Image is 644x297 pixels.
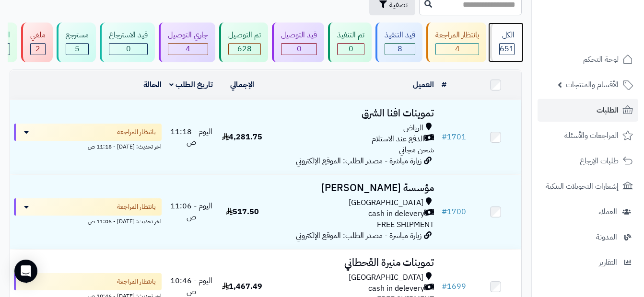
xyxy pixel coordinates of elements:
[597,103,619,117] span: الطلبات
[55,23,98,62] a: مسترجع 5
[579,23,635,44] img: logo-2.png
[377,219,434,230] span: FREE SHIPMENT
[169,79,213,91] a: تاريخ الطلب
[98,23,157,62] a: قيد الاسترجاع 0
[580,154,619,168] span: طلبات الإرجاع
[226,206,259,217] span: 517.50
[442,206,447,217] span: #
[500,43,514,55] span: 651
[566,78,619,91] span: الأقسام والمنتجات
[538,200,638,223] a: العملاء
[337,30,364,41] div: تم التنفيذ
[442,131,447,143] span: #
[538,226,638,249] a: المدونة
[14,260,37,283] div: Open Intercom Messenger
[368,208,424,219] span: cash in delevery
[385,30,415,41] div: قيد التنفيذ
[338,44,364,55] div: 0
[398,43,402,55] span: 8
[168,30,208,41] div: جاري التوصيل
[217,23,270,62] a: تم التوصيل 628
[281,30,317,41] div: قيد التوصيل
[435,30,479,41] div: بانتظار المراجعة
[399,144,434,156] span: شحن مجاني
[326,23,374,62] a: تم التنفيذ 0
[442,79,446,91] a: #
[385,44,415,55] div: 8
[117,277,156,286] span: بانتظار المراجعة
[168,44,208,55] div: 4
[281,44,316,55] div: 0
[222,131,262,143] span: 4,281.75
[488,23,524,62] a: الكل651
[442,281,466,292] a: #1699
[442,206,466,217] a: #1700
[297,43,302,55] span: 0
[117,202,156,212] span: بانتظار المراجعة
[271,183,434,194] h3: مؤسسة [PERSON_NAME]
[598,205,617,218] span: العملاء
[31,44,45,55] div: 2
[349,272,423,283] span: [GEOGRAPHIC_DATA]
[170,200,212,223] span: اليوم - 11:06 ص
[424,23,488,62] a: بانتظار المراجعة 4
[270,23,326,62] a: قيد التوصيل 0
[229,44,260,55] div: 628
[599,256,617,269] span: التقارير
[66,44,88,55] div: 5
[538,149,638,172] a: طلبات الإرجاع
[583,53,619,66] span: لوحة التحكم
[413,79,434,91] a: العميل
[499,30,515,41] div: الكل
[30,30,46,41] div: ملغي
[186,43,190,55] span: 4
[538,175,638,198] a: إشعارات التحويلات البنكية
[403,123,423,134] span: الرياض
[368,283,424,294] span: cash in delevery
[66,30,89,41] div: مسترجع
[372,134,424,145] span: الدفع عند الاستلام
[296,155,422,167] span: زيارة مباشرة - مصدر الطلب: الموقع الإلكتروني
[349,197,423,208] span: [GEOGRAPHIC_DATA]
[296,230,422,241] span: زيارة مباشرة - مصدر الطلب: الموقع الإلكتروني
[14,141,162,151] div: اخر تحديث: [DATE] - 11:18 ص
[109,30,148,41] div: قيد الاسترجاع
[546,180,619,193] span: إشعارات التحويلات البنكية
[126,43,131,55] span: 0
[228,30,261,41] div: تم التوصيل
[271,108,434,119] h3: تموينات افنا الشرق
[35,43,40,55] span: 2
[442,281,447,292] span: #
[109,44,147,55] div: 0
[349,43,353,55] span: 0
[143,79,162,91] a: الحالة
[230,79,254,91] a: الإجمالي
[237,43,252,55] span: 628
[442,131,466,143] a: #1701
[538,99,638,122] a: الطلبات
[564,129,619,142] span: المراجعات والأسئلة
[538,48,638,71] a: لوحة التحكم
[455,43,460,55] span: 4
[170,126,212,148] span: اليوم - 11:18 ص
[596,230,617,244] span: المدونة
[117,127,156,137] span: بانتظار المراجعة
[14,216,162,226] div: اخر تحديث: [DATE] - 11:06 ص
[271,257,434,268] h3: تموينات منيرة القحطاني
[538,251,638,274] a: التقارير
[374,23,424,62] a: قيد التنفيذ 8
[222,281,262,292] span: 1,467.49
[436,44,479,55] div: 4
[538,124,638,147] a: المراجعات والأسئلة
[19,23,55,62] a: ملغي 2
[75,43,80,55] span: 5
[157,23,217,62] a: جاري التوصيل 4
